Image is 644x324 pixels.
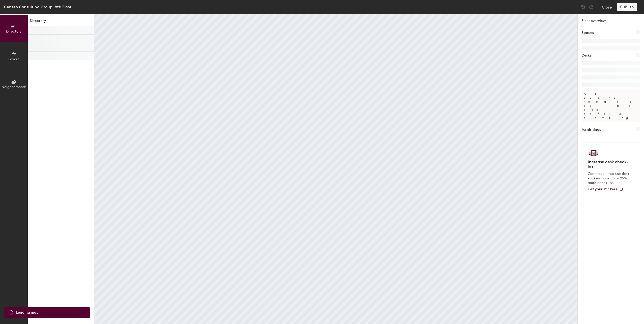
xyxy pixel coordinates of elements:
[2,85,26,89] span: Neighborhoods
[582,90,640,122] p: All desks need to be in a pod before saving
[588,159,631,170] h4: Increase desk check-ins
[588,187,617,191] span: Get your stickers
[589,5,594,10] img: Redo
[602,3,612,11] button: Close
[94,14,577,324] canvas: Map
[6,29,22,34] span: Directory
[588,187,623,192] a: Get your stickers
[588,149,599,157] img: Sticker logo
[588,172,631,185] p: Companies that use desk stickers have up to 25% more check-ins.
[4,4,71,10] div: Censeo Consulting Group, 8th Floor
[578,14,644,26] h1: Floor overview
[582,53,591,58] h1: Desks
[8,57,20,61] span: Layout
[582,127,601,132] h1: Furnishings
[16,310,42,315] span: Loading map ...
[581,5,586,10] img: Undo
[28,18,94,26] h1: Directory
[582,30,594,36] h1: Spaces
